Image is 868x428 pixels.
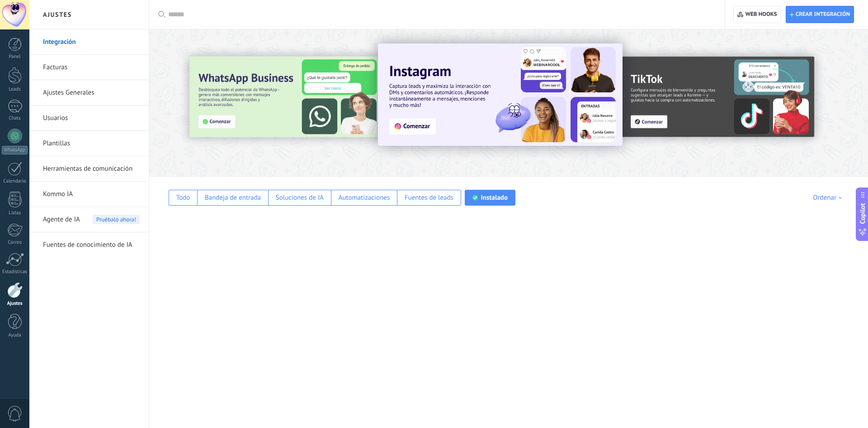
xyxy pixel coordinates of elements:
div: Bandeja de entrada [205,193,261,202]
li: Fuentes de conocimiento de IA [29,232,149,257]
div: Panel [2,54,28,60]
a: Facturas [43,55,140,80]
div: Ordenar [813,193,845,202]
div: Instalado [481,193,508,202]
span: Pruébalo ahora! [93,215,140,224]
div: Estadísticas [2,269,28,275]
span: Agente de IA [43,207,80,232]
li: Herramientas de comunicación [29,156,149,182]
img: Slide 3 [189,57,382,137]
li: Usuarios [29,106,149,131]
img: Slide 2 [622,57,814,137]
li: Integración [29,29,149,55]
a: Usuarios [43,106,140,131]
div: Soluciones de IA [276,193,324,202]
div: Chats [2,115,28,121]
a: Integración [43,29,140,55]
div: Ayuda [2,332,28,338]
button: Web hooks [733,6,781,23]
img: Slide 1 [378,43,623,146]
div: WhatsApp [2,146,28,154]
div: Correo [2,240,28,245]
div: Leads [2,87,28,92]
div: Todo [176,193,190,202]
a: Plantillas [43,131,140,156]
li: Facturas [29,55,149,80]
span: Crear integración [796,11,850,18]
div: Automatizaciones [339,193,390,202]
li: Ajustes Generales [29,80,149,106]
div: Calendario [2,178,28,184]
a: Agente de IAPruébalo ahora! [43,207,140,232]
button: Crear integración [786,6,854,23]
span: Web hooks [745,11,777,18]
div: Fuentes de leads [405,193,453,202]
a: Fuentes de conocimiento de IA [43,232,140,258]
a: Kommo IA [43,182,140,207]
div: Ajustes [2,301,28,307]
a: Ajustes Generales [43,80,140,106]
li: Agente de IA [29,207,149,232]
span: Copilot [858,203,867,224]
li: Plantillas [29,131,149,156]
div: Listas [2,210,28,216]
li: Kommo IA [29,182,149,207]
a: Herramientas de comunicación [43,156,140,182]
